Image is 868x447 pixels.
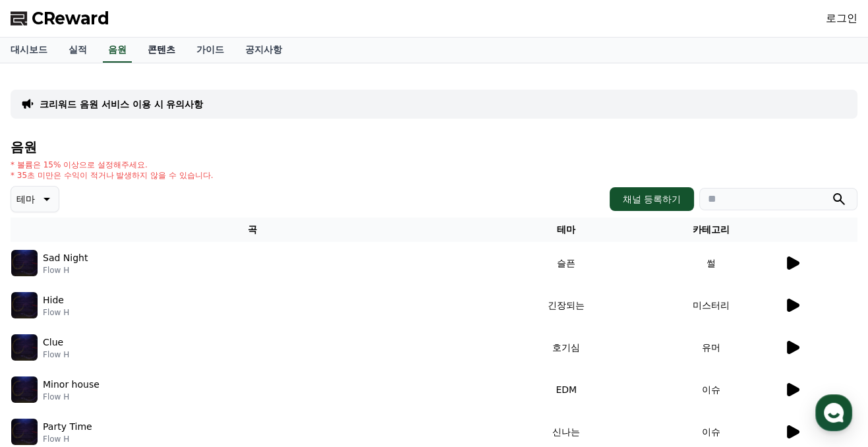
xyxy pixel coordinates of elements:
td: EDM [494,369,639,411]
img: music [11,292,38,318]
a: 크리워드 음원 서비스 이용 시 유의사항 [40,98,203,111]
p: Flow H [43,265,88,276]
p: Clue [43,336,63,349]
button: 채널 등록하기 [610,187,694,211]
a: 실적 [58,38,98,63]
a: 설정 [170,338,253,371]
p: Sad Night [43,251,88,265]
p: * 35초 미만은 수익이 적거나 발생하지 않을 수 있습니다. [11,170,214,181]
a: 음원 [103,38,132,63]
th: 테마 [494,218,639,242]
th: 카테고리 [639,218,784,242]
p: Flow H [43,392,100,402]
td: 유머 [639,326,784,369]
h4: 음원 [11,140,857,154]
p: Flow H [43,307,69,318]
img: music [11,419,38,445]
span: CReward [32,8,109,29]
a: 가이드 [186,38,235,63]
td: 슬픈 [494,242,639,284]
img: music [11,334,38,361]
img: music [11,250,38,276]
a: 공지사항 [235,38,293,63]
p: Flow H [43,349,69,360]
p: * 볼륨은 15% 이상으로 설정해주세요. [11,160,214,170]
p: 테마 [16,190,35,208]
a: 대화 [87,338,170,371]
button: 테마 [11,186,59,212]
img: music [11,376,38,403]
td: 미스터리 [639,284,784,326]
p: Party Time [43,420,92,434]
a: 홈 [4,338,87,371]
p: Hide [43,293,64,307]
span: 대화 [121,358,136,369]
td: 긴장되는 [494,284,639,326]
p: Flow H [43,434,92,444]
a: 로그인 [826,11,857,26]
td: 호기심 [494,326,639,369]
p: Minor house [43,378,100,392]
th: 곡 [11,218,494,242]
a: CReward [11,8,109,29]
span: 홈 [42,357,49,368]
td: 이슈 [639,369,784,411]
span: 설정 [204,357,219,368]
td: 썰 [639,242,784,284]
a: 콘텐츠 [137,38,186,63]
